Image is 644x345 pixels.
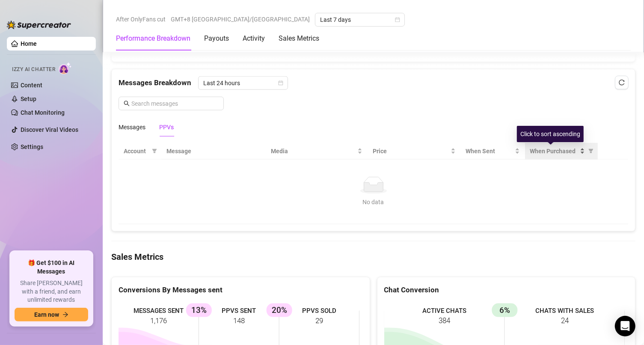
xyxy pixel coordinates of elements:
[116,13,166,26] span: After OnlyFans cut
[619,80,625,86] span: reload
[119,76,628,90] div: Messages Breakdown
[21,82,42,89] a: Content
[525,143,598,160] th: When Purchased
[127,197,620,207] div: No data
[21,143,43,150] a: Settings
[373,146,448,156] span: Price
[131,99,219,108] input: Search messages
[15,308,88,321] button: Earn nowarrow-right
[150,145,159,158] span: filter
[12,65,55,74] span: Izzy AI Chatter
[119,284,363,296] div: Conversions By Messages sent
[368,143,460,160] th: Price
[204,33,229,44] div: Payouts
[243,33,265,44] div: Activity
[171,13,310,26] span: GMT+8 [GEOGRAPHIC_DATA]/[GEOGRAPHIC_DATA]
[588,149,594,154] span: filter
[384,284,629,296] div: Chat Conversion
[615,316,635,336] div: Open Intercom Messenger
[271,146,356,156] span: Media
[59,62,72,74] img: AI Chatter
[21,40,37,47] a: Home
[587,145,595,158] span: filter
[21,95,36,102] a: Setup
[461,143,525,160] th: When Sent
[124,146,148,156] span: Account
[152,149,157,154] span: filter
[159,122,174,132] div: PPVs
[15,279,88,304] span: Share [PERSON_NAME] with a friend, and earn unlimited rewards
[530,146,578,156] span: When Purchased
[21,109,65,116] a: Chat Monitoring
[203,77,283,89] span: Last 24 hours
[320,13,400,26] span: Last 7 days
[278,80,283,86] span: calendar
[395,17,400,22] span: calendar
[7,21,71,29] img: logo-BBDzfeDw.svg
[116,33,190,44] div: Performance Breakdown
[21,126,78,133] a: Discover Viral Videos
[279,33,319,44] div: Sales Metrics
[124,101,130,107] span: search
[517,126,584,142] div: Click to sort ascending
[111,251,635,263] h4: Sales Metrics
[119,122,145,132] div: Messages
[62,312,68,318] span: arrow-right
[15,259,88,276] span: 🎁 Get $100 in AI Messages
[161,143,266,160] th: Message
[466,146,513,156] span: When Sent
[266,143,368,160] th: Media
[34,311,59,318] span: Earn now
